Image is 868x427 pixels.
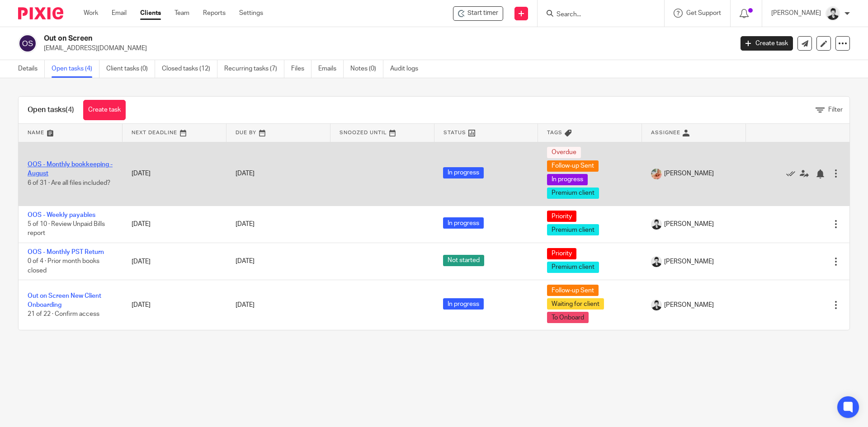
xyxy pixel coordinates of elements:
[112,9,127,18] a: Email
[318,60,344,78] a: Emails
[66,106,74,113] span: (4)
[175,9,189,18] a: Team
[340,130,387,135] span: Snoozed Until
[18,34,37,53] img: svg%3E
[664,220,714,229] span: [PERSON_NAME]
[547,211,576,222] span: Priority
[18,60,45,78] a: Details
[123,142,226,206] td: [DATE]
[28,180,110,186] span: 6 of 31 · Are all files included?
[28,258,99,274] span: 0 of 4 · Prior month books closed
[664,300,714,310] span: [PERSON_NAME]
[547,248,576,259] span: Priority
[686,10,721,16] span: Get Support
[547,147,581,158] span: Overdue
[651,219,662,230] img: squarehead.jpg
[443,167,484,178] span: In progress
[547,174,588,185] span: In progress
[28,249,104,255] a: OOS - Monthly PST Return
[547,298,604,310] span: Waiting for client
[123,243,226,280] td: [DATE]
[664,257,714,266] span: [PERSON_NAME]
[52,60,99,78] a: Open tasks (4)
[28,311,99,318] span: 21 of 22 · Confirm access
[547,224,599,235] span: Premium client
[291,60,311,78] a: Files
[651,300,662,310] img: squarehead.jpg
[390,60,425,78] a: Audit logs
[28,221,105,237] span: 5 of 10 · Review Unpaid Bills report
[828,107,843,113] span: Filter
[651,256,662,267] img: squarehead.jpg
[123,280,226,330] td: [DATE]
[651,169,662,179] img: MIC.jpg
[547,312,589,323] span: To Onboard
[239,9,263,18] a: Settings
[443,217,484,229] span: In progress
[162,60,217,78] a: Closed tasks (12)
[786,169,800,178] a: Mark as done
[123,206,226,243] td: [DATE]
[547,130,562,135] span: Tags
[547,262,599,273] span: Premium client
[443,130,466,135] span: Status
[28,212,95,218] a: OOS - Weekly payables
[106,60,155,78] a: Client tasks (0)
[236,302,255,308] span: [DATE]
[547,188,599,199] span: Premium client
[350,60,383,78] a: Notes (0)
[44,34,590,43] h2: Out on Screen
[28,161,113,177] a: OOS - Monthly bookkeeping - August
[224,60,284,78] a: Recurring tasks (7)
[28,105,74,115] h1: Open tasks
[84,9,98,18] a: Work
[44,44,727,53] p: [EMAIL_ADDRESS][DOMAIN_NAME]
[547,285,599,296] span: Follow-up Sent
[236,258,255,265] span: [DATE]
[28,293,101,308] a: Out on Screen New Client Onboarding
[453,6,503,21] div: Out on Screen
[547,160,599,172] span: Follow-up Sent
[443,298,484,310] span: In progress
[467,9,498,18] span: Start timer
[140,9,161,18] a: Clients
[556,11,637,19] input: Search
[18,7,63,19] img: Pixie
[203,9,226,18] a: Reports
[83,100,126,120] a: Create task
[236,170,255,177] span: [DATE]
[236,221,255,227] span: [DATE]
[741,36,793,51] a: Create task
[771,9,821,18] p: [PERSON_NAME]
[443,255,484,266] span: Not started
[664,169,714,178] span: [PERSON_NAME]
[826,6,840,21] img: squarehead.jpg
